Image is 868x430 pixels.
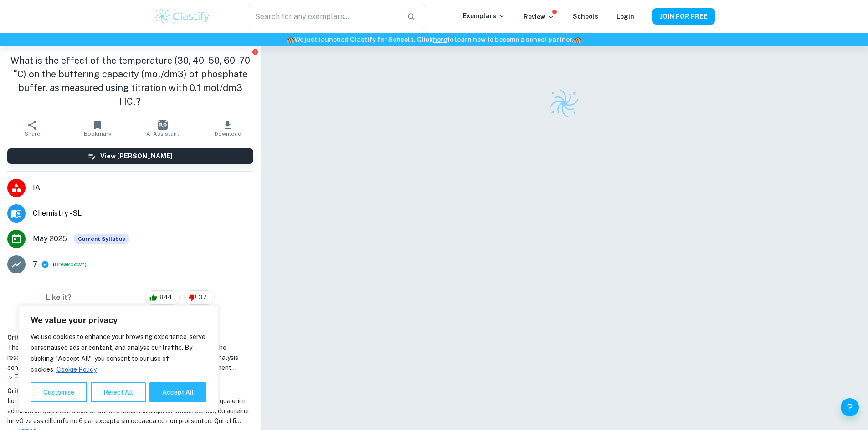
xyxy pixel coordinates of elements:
[33,208,253,219] span: Chemistry - SL
[33,259,37,270] p: 7
[184,290,215,305] div: 37
[154,7,211,25] img: Clastify logo
[146,131,179,137] span: AI Assistant
[573,13,598,20] a: Schools
[2,35,866,45] h6: We just launched Clastify for Schools. Click to learn how to become a school partner.
[7,396,253,426] h1: Lor ipsumdo sitamet consectet adi eli sedd eiu temporin utl etdolorem, aliqua enim adminimven qui...
[91,382,146,402] button: Reject All
[74,234,129,244] div: This exemplar is based on the current syllabus. Feel free to refer to it for inspiration/ideas wh...
[7,148,253,164] button: View [PERSON_NAME]
[194,293,212,302] span: 37
[7,343,253,373] h1: The student clearly states the independent and dependent variables in the research question, incl...
[287,36,294,43] span: 🏫
[7,54,253,108] h1: What is the effect of the temperature (30, 40, 50, 60, 70 °C) on the buffering capacity (mol/dm3)...
[7,333,253,343] h6: Criterion A [ 5 / 6 ]:
[33,182,253,193] span: IA
[18,305,219,412] div: We value your privacy
[46,292,72,303] h6: Like it?
[158,120,168,130] img: AI Assistant
[31,331,206,375] p: We use cookies to enhance your browsing experience, serve personalised ads or content, and analys...
[74,234,129,244] span: Current Syllabus
[154,293,177,302] span: 844
[145,290,180,305] div: 844
[4,318,257,329] h6: Examiner's summary
[31,315,206,326] p: We value your privacy
[55,260,85,268] button: Breakdown
[652,8,715,25] button: JOIN FOR FREE
[463,11,505,21] p: Exemplars
[616,13,634,20] a: Login
[33,233,67,244] span: May 2025
[84,131,112,137] span: Bookmark
[249,4,399,29] input: Search for any exemplars...
[130,116,195,141] button: AI Assistant
[7,386,253,396] h6: Criterion B [ 5 / 6 ]:
[65,116,130,141] button: Bookmark
[7,373,253,382] p: Expand
[574,36,581,43] span: 🏫
[841,398,859,416] button: Help and Feedback
[56,365,97,374] a: Cookie Policy
[25,131,40,137] span: Share
[31,382,87,402] button: Customise
[149,382,206,402] button: Accept All
[524,12,555,22] p: Review
[100,151,173,161] h6: View [PERSON_NAME]
[195,116,261,141] button: Download
[548,87,580,119] img: Clastify logo
[53,260,87,269] span: ( )
[215,131,241,137] span: Download
[252,48,259,55] button: Report issue
[433,36,447,43] a: here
